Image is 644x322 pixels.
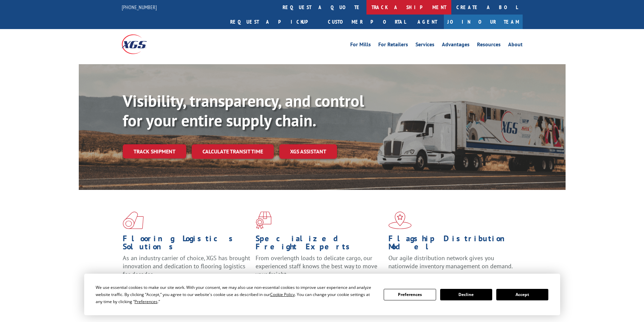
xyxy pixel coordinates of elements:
a: Services [415,42,434,49]
a: Calculate transit time [192,144,274,159]
a: For Retailers [378,42,408,49]
a: Join Our Team [444,15,523,29]
img: xgs-icon-focused-on-flooring-red [256,212,271,229]
span: Preferences [135,299,158,304]
a: XGS ASSISTANT [279,144,337,159]
img: xgs-icon-total-supply-chain-intelligence-red [123,212,144,229]
img: xgs-icon-flagship-distribution-model-red [388,212,412,229]
a: Track shipment [123,144,186,158]
span: Cookie Policy [270,292,295,297]
a: Request a pickup [225,15,323,29]
p: From overlength loads to delicate cargo, our experienced staff knows the best way to move your fr... [256,254,383,284]
a: [PHONE_NUMBER] [122,4,157,10]
a: Agent [411,15,444,29]
b: Visibility, transparency, and control for your entire supply chain. [123,90,364,131]
a: About [508,42,523,49]
div: Cookie Consent Prompt [84,274,560,315]
a: Customer Portal [323,15,411,29]
a: Advantages [442,42,470,49]
span: Our agile distribution network gives you nationwide inventory management on demand. [388,254,513,270]
button: Decline [440,289,492,300]
a: For Mills [350,42,371,49]
h1: Flooring Logistics Solutions [123,234,251,254]
h1: Flagship Distribution Model [388,234,516,254]
button: Accept [496,289,548,300]
h1: Specialized Freight Experts [256,234,383,254]
a: Resources [477,42,501,49]
span: As an industry carrier of choice, XGS has brought innovation and dedication to flooring logistics... [123,254,250,278]
button: Preferences [384,289,436,300]
div: We use essential cookies to make our site work. With your consent, we may also use non-essential ... [96,284,376,305]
